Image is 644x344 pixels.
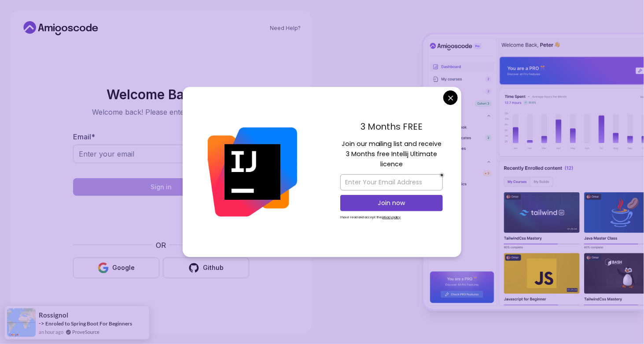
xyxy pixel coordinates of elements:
p: OR [156,240,166,251]
img: Amigoscode Dashboard [423,34,644,310]
input: Enter your email [73,145,249,163]
span: Rossignol [39,311,68,319]
iframe: Виджет с флажком для проверки безопасности hCaptcha [95,201,228,235]
img: provesource social proof notification image [7,308,36,337]
div: Github [203,263,224,272]
span: 👋 [199,86,216,102]
button: Sign in [73,178,249,196]
a: Home link [21,21,100,35]
p: Welcome back! Please enter your details. [73,107,249,117]
label: Email * [73,132,95,141]
a: ProveSource [72,328,99,336]
span: -> [39,320,44,327]
button: Github [163,258,249,278]
div: Google [112,263,135,272]
a: Need Help? [270,25,301,32]
a: Enroled to Spring Boot For Beginners [45,320,132,327]
span: an hour ago [39,328,63,336]
div: Sign in [151,183,172,191]
button: Google [73,258,159,278]
h2: Welcome Back [73,87,249,101]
